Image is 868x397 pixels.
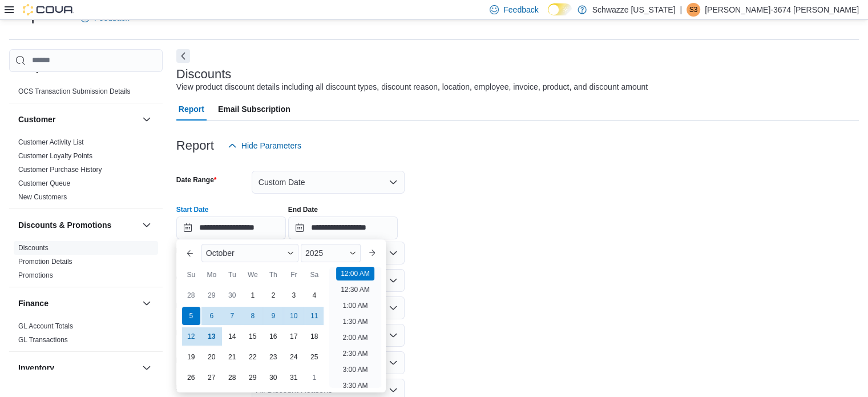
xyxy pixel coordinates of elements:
[203,307,221,325] div: day-6
[264,368,282,387] div: day-30
[203,368,221,387] div: day-27
[264,266,282,284] div: Th
[503,4,538,15] span: Feedback
[223,327,241,346] div: day-14
[285,348,303,366] div: day-24
[18,114,138,125] button: Customer
[176,81,648,93] div: View product discount details including all discount types, discount reason, location, employee, ...
[689,3,698,17] span: S3
[203,286,221,304] div: day-29
[338,299,372,312] li: 1:00 AM
[18,336,68,344] a: GL Transactions
[288,205,318,214] label: End Date
[182,327,200,346] div: day-12
[288,216,398,239] input: Press the down key to open a popover containing a calendar.
[305,368,324,387] div: day-1
[18,151,92,161] span: Customer Loyalty Points
[182,368,200,387] div: day-26
[223,307,241,325] div: day-7
[140,361,154,375] button: Inventory
[18,219,111,231] h3: Discounts & Promotions
[201,244,298,262] div: Button. Open the month selector. October is currently selected.
[18,362,138,374] button: Inventory
[285,307,303,325] div: day-10
[18,179,70,188] span: Customer Queue
[264,307,282,325] div: day-9
[140,113,154,126] button: Customer
[176,216,286,239] input: Press the down key to enter a popover containing a calendar. Press the escape key to close the po...
[244,286,262,304] div: day-1
[176,49,190,63] button: Next
[18,138,84,146] a: Customer Activity List
[18,138,84,147] span: Customer Activity List
[18,219,138,231] button: Discounts & Promotions
[140,62,154,75] button: Compliance
[305,307,324,325] div: day-11
[389,358,398,367] button: Open list of options
[264,348,282,366] div: day-23
[338,315,372,328] li: 1:30 AM
[244,266,262,284] div: We
[18,87,131,95] a: OCS Transaction Submission Details
[305,286,324,304] div: day-4
[285,368,303,387] div: day-31
[179,98,204,121] span: Report
[285,327,303,346] div: day-17
[9,85,163,103] div: Compliance
[244,348,262,366] div: day-22
[223,368,241,387] div: day-28
[244,368,262,387] div: day-29
[18,243,49,252] span: Discounts
[9,241,163,287] div: Discounts & Promotions
[252,171,405,194] button: Custom Date
[176,175,217,185] label: Date Range
[18,193,67,202] span: New Customers
[18,165,102,174] span: Customer Purchase History
[18,298,49,309] h3: Finance
[18,271,53,280] span: Promotions
[18,335,68,344] span: GL Transactions
[264,286,282,304] div: day-2
[223,134,306,157] button: Hide Parameters
[548,15,548,16] span: Dark Mode
[18,114,55,125] h3: Customer
[18,87,131,96] span: OCS Transaction Submission Details
[182,348,200,366] div: day-19
[687,3,700,17] div: Sarah-3674 Holmes
[182,307,200,325] div: day-5
[18,179,70,187] a: Customer Queue
[592,3,676,17] p: Schwazze [US_STATE]
[336,267,374,280] li: 12:00 AM
[338,379,372,392] li: 3:30 AM
[241,140,301,151] span: Hide Parameters
[305,266,324,284] div: Sa
[705,3,859,17] p: [PERSON_NAME]-3674 [PERSON_NAME]
[182,266,200,284] div: Su
[18,322,73,330] a: GL Account Totals
[176,67,232,81] h3: Discounts
[338,347,372,360] li: 2:30 AM
[18,193,67,201] a: New Customers
[223,348,241,366] div: day-21
[223,266,241,284] div: Tu
[264,327,282,346] div: day-16
[203,266,221,284] div: Mo
[305,248,323,258] span: 2025
[389,331,398,340] button: Open list of options
[18,298,138,309] button: Finance
[285,266,303,284] div: Fr
[285,286,303,304] div: day-3
[389,386,398,395] button: Open list of options
[9,319,163,351] div: Finance
[182,286,200,304] div: day-28
[18,244,49,252] a: Discounts
[329,267,381,388] ul: Time
[206,248,235,258] span: October
[18,322,73,331] span: GL Account Totals
[244,307,262,325] div: day-8
[548,3,572,15] input: Dark Mode
[338,363,372,376] li: 3:00 AM
[389,303,398,312] button: Open list of options
[389,248,398,258] button: Open list of options
[305,348,324,366] div: day-25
